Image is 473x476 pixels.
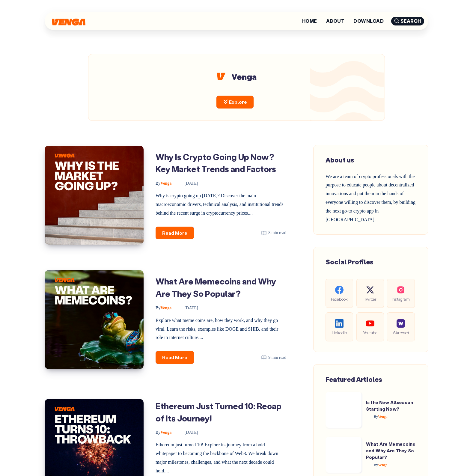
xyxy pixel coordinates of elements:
[366,463,388,467] a: ByVenga
[392,296,410,302] span: Instagram
[261,229,286,237] div: 8 min read
[356,312,384,341] a: Youtube
[156,441,286,475] p: Ethereum just turned 10! Explore its journey from a bold whitepaper to becoming the backbone of W...
[156,306,160,310] span: By
[156,400,281,424] a: Ethereum Just Turned 10: Recap of Its Journey!
[374,463,388,467] span: Venga
[326,312,353,341] a: LinkedIn
[326,279,353,308] a: Facebook
[156,227,194,239] a: Read More
[156,306,173,310] a: ByVenga
[45,146,144,245] img: Image of: Why Is Crypto Going Up Now? Key Market Trends and Factors
[366,415,388,419] a: ByVenga
[156,316,286,342] p: Explore what meme coins are, how they work, and why they go viral. Learn the risks, examples like...
[156,181,171,186] span: Venga
[302,19,317,23] a: Home
[361,329,379,336] span: Youtube
[156,351,194,364] a: Read More
[156,192,286,217] p: Why is crypto going up [DATE]? Discover the main macroeconomic drivers, technical analysis, and i...
[387,312,415,341] a: Warpcast
[216,96,254,109] a: Explore
[156,151,276,174] a: Why Is Crypto Going Up Now? Key Market Trends and Factors
[366,319,374,328] img: social-youtube.99db9aba05279f803f3e7a4a838dfb6c.svg
[387,279,415,308] a: Instagram
[326,375,382,384] span: Featured Articles
[392,329,410,336] span: Warpcast
[156,430,171,435] span: Venga
[52,19,85,25] img: Venga Blog
[330,329,348,336] span: LinkedIn
[261,354,286,361] div: 9 min read
[156,276,276,299] a: What Are Memecoins and Why Are They So Popular?
[156,430,173,435] a: ByVenga
[326,156,354,164] span: About us
[353,19,384,23] a: Download
[216,72,257,81] h4: Venga
[374,415,378,419] span: By
[356,279,384,308] a: Twitter
[366,441,415,460] a: What Are Memecoins and Why Are They So Popular?
[326,257,373,266] span: Social Profiles
[156,181,160,186] span: By
[326,19,344,23] a: About
[374,415,388,419] span: Venga
[361,296,379,302] span: Twitter
[156,430,160,435] span: By
[156,306,171,310] span: Venga
[45,270,144,369] img: Image of: What Are Memecoins and Why Are They So Popular?
[176,306,198,310] time: [DATE]
[326,174,415,222] span: We are a team of crypto professionals with the purpose to educate people about decentralized inno...
[374,463,378,467] span: By
[391,17,424,25] span: Search
[397,319,405,328] img: social-warpcast.e8a23a7ed3178af0345123c41633f860.png
[335,319,344,328] img: social-linkedin.be646fe421ccab3a2ad91cb58bdc9694.svg
[366,399,413,412] a: Is the New Altseason Starting Now?
[176,430,198,435] time: [DATE]
[176,181,198,186] time: [DATE]
[156,181,173,186] a: ByVenga
[330,296,348,302] span: Facebook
